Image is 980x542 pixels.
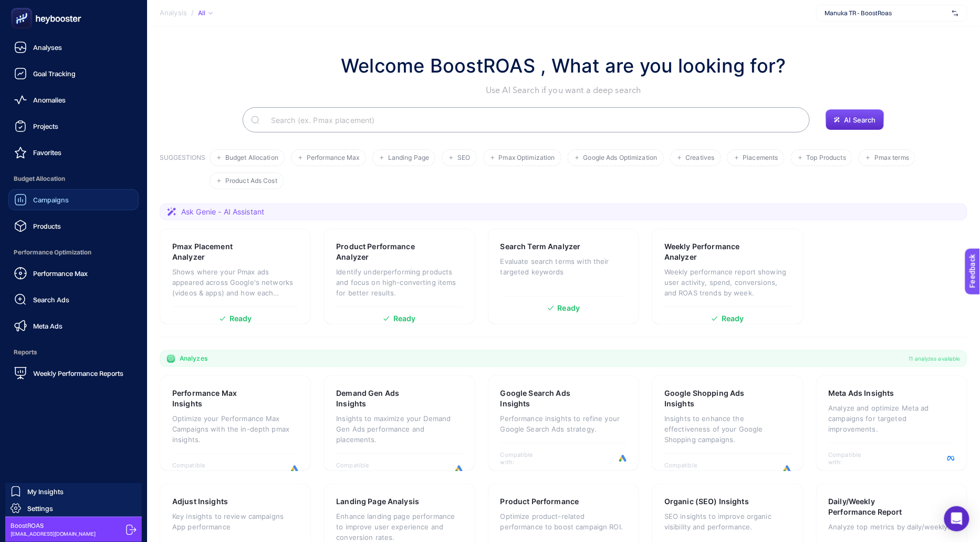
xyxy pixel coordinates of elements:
p: Optimize your Performance Max Campaigns with the in-depth pmax insights. [172,413,298,445]
span: BoostROAS [11,521,96,530]
button: AI Search [826,109,884,130]
a: Meta Ads InsightsAnalyze and optimize Meta ad campaigns for targeted improvements.Compatible with: [816,375,967,471]
span: Compatible with: [829,451,876,466]
h1: Welcome BoostROAS , What are you looking for? [341,52,786,80]
span: Feedback [6,3,40,12]
div: All [198,9,213,17]
span: Budget Allocation [225,154,278,162]
span: Anomalies [33,96,66,104]
span: Analyzes [180,354,207,363]
p: Weekly performance report showing user activity, spend, conversions, and ROAS trends by week. [664,267,790,298]
h3: Product Performance Analyzer [336,241,430,262]
span: Weekly Performance Reports [33,369,123,377]
span: Ready [722,315,744,322]
p: Optimize product-related performance to boost campaign ROI. [501,511,627,532]
p: Performance insights to refine your Google Search Ads strategy. [501,413,627,434]
span: 11 analyzes available [909,354,961,363]
p: Shows where your Pmax ads appeared across Google's networks (videos & apps) and how each placemen... [172,267,298,298]
span: Search Ads [33,295,69,304]
span: Campaigns [33,196,69,204]
span: Pmax Optimization [499,154,555,162]
p: Use AI Search if you want a deep search [341,84,786,97]
span: Product Ads Cost [225,177,277,185]
h3: Meta Ads Insights [829,388,894,398]
h3: SUGGESTIONS [160,154,205,189]
a: Weekly Performance AnalyzerWeekly performance report showing user activity, spend, conversions, a... [652,229,803,324]
h3: Performance Max Insights [172,388,265,409]
a: Search Term AnalyzerEvaluate search terms with their targeted keywordsReady [488,229,639,324]
span: Landing Page [388,154,429,162]
p: Insights to enhance the effectiveness of your Google Shopping campaigns. [664,413,790,445]
h3: Landing Page Analysis [336,496,419,507]
span: Manuka TR - BoostRoas [825,9,948,17]
span: Compatible with: [664,462,712,476]
span: Google Ads Optimization [583,154,658,162]
span: Performance Max [307,154,360,162]
h3: Search Term Analyzer [501,241,581,252]
h3: Organic (SEO) Insights [664,496,749,507]
a: Demand Gen Ads InsightsInsights to maximize your Demand Gen Ads performance and placements.Compat... [324,375,475,471]
span: Settings [27,504,53,513]
a: My Insights [5,483,142,500]
a: Performance Max InsightsOptimize your Performance Max Campaigns with the in-depth pmax insights.C... [160,375,311,471]
span: / [191,8,194,17]
a: Weekly Performance Reports [8,363,139,384]
span: Goal Tracking [33,69,76,78]
span: Ready [393,315,416,322]
a: Google Shopping Ads InsightsInsights to enhance the effectiveness of your Google Shopping campaig... [652,375,803,471]
p: Key insights to review campaigns App performance [172,511,298,532]
span: Placements [743,154,778,162]
a: Performance Max [8,263,139,284]
div: Open Intercom Messenger [944,506,969,531]
span: My Insights [27,487,64,496]
span: Top Products [807,154,846,162]
span: Pmax terms [874,154,909,162]
h3: Pmax Placement Analyzer [172,241,265,262]
span: Compatible with: [336,462,383,476]
a: Meta Ads [8,315,139,336]
span: Ready [558,304,580,312]
span: Performance Optimization [8,242,139,263]
a: Goal Tracking [8,63,139,84]
span: Budget Allocation [8,168,139,189]
a: Products [8,216,139,237]
span: Ask Genie - AI Assistant [181,207,264,217]
span: Analysis [160,9,187,17]
p: Analyze and optimize Meta ad campaigns for targeted improvements. [829,403,955,434]
span: Creatives [686,154,715,162]
h3: Google Search Ads Insights [501,388,594,409]
h3: Weekly Performance Analyzer [664,241,758,262]
span: Meta Ads [33,322,62,330]
a: Settings [5,500,142,517]
span: AI Search [845,116,876,124]
span: Performance Max [33,269,88,278]
a: Campaigns [8,189,139,210]
span: Projects [33,122,58,130]
span: Products [33,222,61,230]
a: Analyses [8,37,139,58]
a: Google Search Ads InsightsPerformance insights to refine your Google Search Ads strategy.Compatib... [488,375,639,471]
p: Evaluate search terms with their targeted keywords [501,256,627,277]
p: Insights to maximize your Demand Gen Ads performance and placements. [336,413,462,445]
span: SEO [457,154,470,162]
span: Reports [8,342,139,363]
h3: Demand Gen Ads Insights [336,388,429,409]
span: Analyses [33,43,62,52]
p: Analyze top metrics by daily/weekly. [829,521,955,532]
span: Compatible with: [172,462,220,476]
h3: Daily/Weekly Performance Report [829,496,923,517]
span: Compatible with: [501,451,548,466]
input: Search [263,105,801,135]
h3: Adjust Insights [172,496,228,507]
a: Anomalies [8,89,139,110]
a: Product Performance AnalyzerIdentify underperforming products and focus on high-converting items ... [324,229,475,324]
h3: Product Performance [501,496,579,507]
p: Identify underperforming products and focus on high-converting items for better results. [336,267,462,298]
span: Favorites [33,148,61,157]
p: SEO insights to improve organic visibility and performance. [664,511,790,532]
a: Projects [8,116,139,137]
a: Favorites [8,142,139,163]
span: [EMAIL_ADDRESS][DOMAIN_NAME] [11,530,96,538]
h3: Google Shopping Ads Insights [664,388,758,409]
a: Search Ads [8,289,139,310]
